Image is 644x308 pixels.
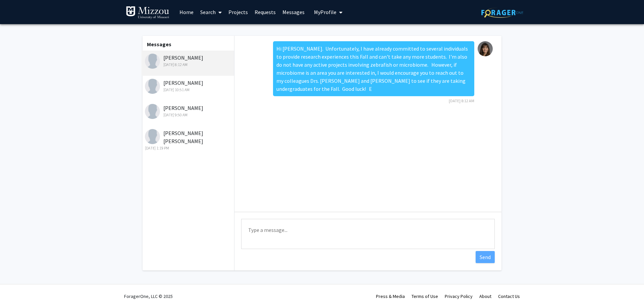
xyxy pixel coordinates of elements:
[251,0,279,24] a: Requests
[126,6,169,19] img: University of Missouri Logo
[176,0,197,24] a: Home
[481,7,523,18] img: ForagerOne Logo
[445,293,473,299] a: Privacy Policy
[225,0,251,24] a: Projects
[145,54,232,68] div: [PERSON_NAME]
[273,41,474,96] div: Hi [PERSON_NAME]. Unfortunately, I have already committed to several individuals to provide resea...
[449,98,474,103] span: [DATE] 8:12 AM
[5,278,29,303] iframe: Chat
[145,129,232,151] div: [PERSON_NAME] [PERSON_NAME]
[478,41,493,56] img: Elizabeth Bryda
[314,9,336,15] span: My Profile
[145,79,232,93] div: [PERSON_NAME]
[376,293,405,299] a: Press & Media
[145,62,232,68] div: [DATE] 8:12 AM
[145,104,160,119] img: Sophie Kusserow
[476,251,495,263] button: Send
[147,41,171,48] b: Messages
[145,87,232,93] div: [DATE] 10:51 AM
[124,285,173,308] div: ForagerOne, LLC © 2025
[279,0,308,24] a: Messages
[412,293,438,299] a: Terms of Use
[145,129,160,144] img: Jackson Brower
[145,112,232,118] div: [DATE] 9:50 AM
[241,219,495,249] textarea: Message
[145,145,232,151] div: [DATE] 1:19 PM
[145,104,232,118] div: [PERSON_NAME]
[197,0,225,24] a: Search
[498,293,520,299] a: Contact Us
[145,54,160,69] img: Breanne Garstang
[479,293,491,299] a: About
[145,79,160,94] img: Kaylie Brockmann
